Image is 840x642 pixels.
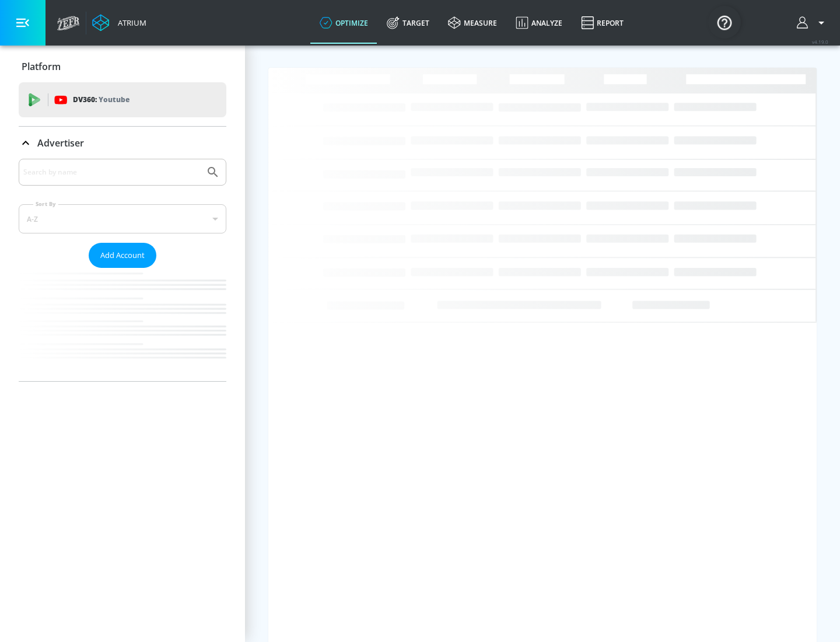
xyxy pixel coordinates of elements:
[113,18,146,28] div: Atrium
[19,127,226,159] div: Advertiser
[572,2,633,44] a: Report
[99,93,129,106] p: Youtube
[33,200,58,208] label: Sort By
[19,268,226,381] nav: list of Advertiser
[506,2,572,44] a: Analyze
[377,2,439,44] a: Target
[22,60,61,73] p: Platform
[19,82,226,117] div: DV360: Youtube
[708,6,741,39] button: Open Resource Center
[100,249,145,262] span: Add Account
[89,243,156,268] button: Add Account
[73,93,129,106] p: DV360:
[92,14,146,32] a: Atrium
[812,39,828,45] span: v 4.19.0
[23,165,200,180] input: Search by name
[19,204,226,233] div: A-Z
[19,50,226,83] div: Platform
[37,137,84,149] p: Advertiser
[19,159,226,381] div: Advertiser
[310,2,377,44] a: optimize
[439,2,506,44] a: measure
